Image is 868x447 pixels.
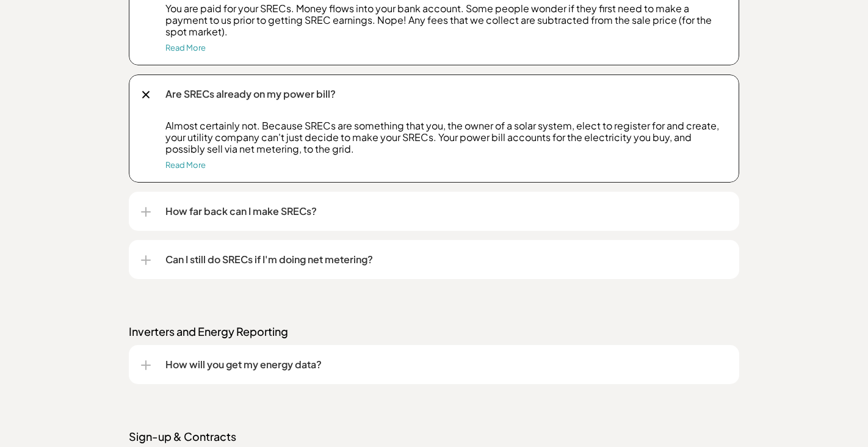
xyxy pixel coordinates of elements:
[165,87,727,101] p: Are SRECs already on my power bill?
[165,2,727,38] p: You are paid for your SRECs. Money flows into your bank account. Some people wonder if they first...
[165,252,727,267] p: Can I still do SRECs if I'm doing net metering?
[165,120,727,155] p: Almost certainly not. Because SRECs are something that you, the owner of a solar system, elect to...
[165,43,206,53] a: Read More
[165,357,727,372] p: How will you get my energy data?
[129,429,739,444] p: Sign-up & Contracts
[165,160,206,170] a: Read More
[129,324,739,339] p: Inverters and Energy Reporting
[165,204,727,219] p: How far back can I make SRECs?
